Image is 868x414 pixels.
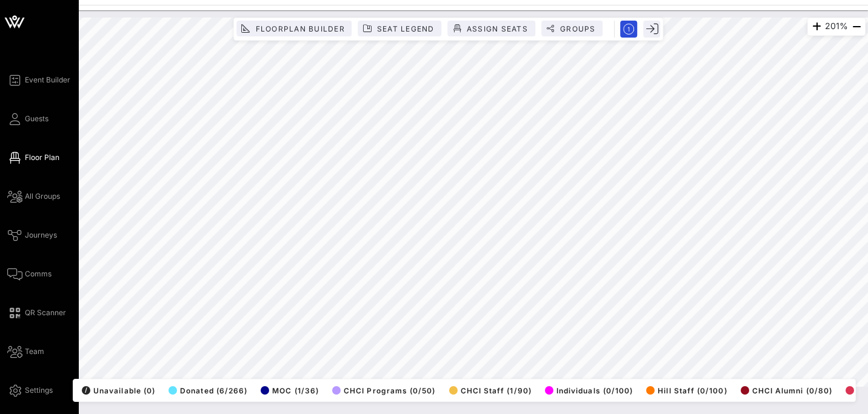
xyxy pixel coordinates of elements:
span: Unavailable (0) [82,386,155,395]
span: Journeys [25,230,57,241]
span: Hill Staff (0/100) [646,386,727,395]
span: CHCI Programs (0/50) [332,386,436,395]
span: Team [25,346,44,357]
a: Comms [7,267,52,281]
span: CHCI Alumni (0/80) [741,386,832,395]
button: CHCI Programs (0/50) [329,382,436,399]
span: All Groups [25,191,60,202]
span: Groups [559,24,596,33]
button: CHCI Alumni (0/80) [737,382,832,399]
button: CHCI Staff (1/90) [446,382,532,399]
a: Guests [7,112,48,126]
button: /Unavailable (0) [78,382,155,399]
span: MOC (1/36) [261,386,319,395]
span: Assign Seats [466,24,528,33]
button: Assign Seats [448,21,535,36]
button: Donated (6/266) [165,382,247,399]
span: Floor Plan [25,152,59,163]
a: Floor Plan [7,150,59,165]
div: / [82,386,90,395]
button: Floorplan Builder [236,21,352,36]
a: QR Scanner [7,305,66,320]
span: Comms [25,269,52,279]
a: Journeys [7,228,57,242]
a: All Groups [7,189,60,204]
a: Settings [7,383,53,398]
span: Event Builder [25,75,70,85]
span: QR Scanner [25,307,66,318]
button: MOC (1/36) [257,382,319,399]
span: Floorplan Builder [255,24,344,33]
a: Event Builder [7,73,70,87]
span: Settings [25,385,53,396]
div: 201% [807,18,866,36]
span: Seat Legend [376,24,435,33]
button: Hill Staff (0/100) [643,382,727,399]
a: Team [7,344,44,359]
button: Individuals (0/100) [541,382,633,399]
span: Donated (6/266) [169,386,247,395]
span: CHCI Staff (1/90) [449,386,532,395]
span: Individuals (0/100) [545,386,633,395]
span: Guests [25,113,48,124]
button: Seat Legend [358,21,442,36]
button: Groups [541,21,603,36]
